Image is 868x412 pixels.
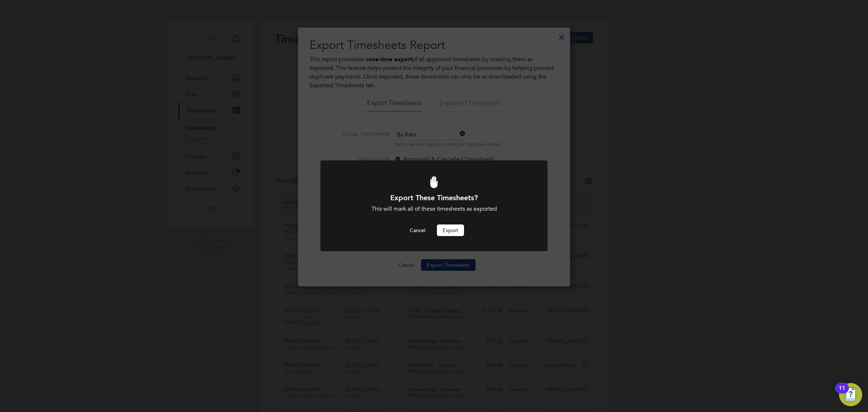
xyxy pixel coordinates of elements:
[437,224,464,236] button: Export
[839,388,845,398] div: 11
[340,205,528,213] div: This will mark all of these timesheets as exported
[404,224,431,236] button: Cancel
[340,193,528,202] h1: Export These Timesheets?
[839,383,862,406] button: Open Resource Center, 11 new notifications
